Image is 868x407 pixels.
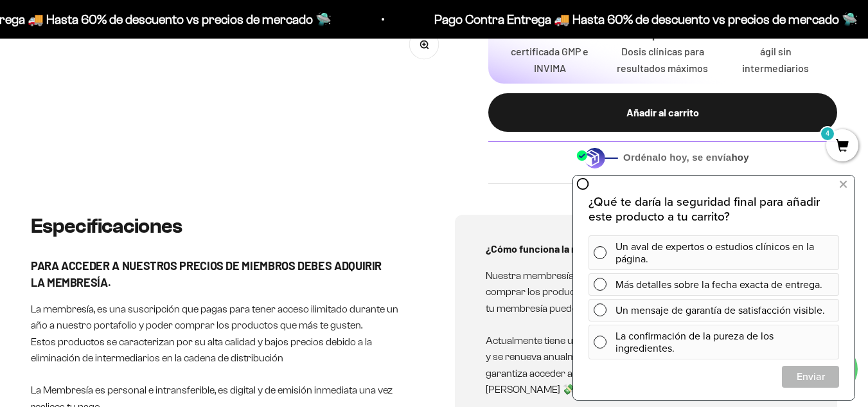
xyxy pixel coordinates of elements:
p: Actualmente tiene un costo de $98.000 anuales, que se paga una vez y se renueva anualmente. Ser m... [486,332,792,398]
div: Añadir al carrito [514,104,811,121]
button: Añadir al carrito [488,93,837,132]
p: Ahorra 40% modelo ágil sin intermediarios [729,26,822,76]
span: ¿Cómo funciona la membresía? [486,240,627,257]
p: La membresía, es una suscripción que pagas para tener acceso ilimitado durante un año a nuestro p... [31,301,414,366]
p: Dosis clínicas para resultados máximos [617,43,709,76]
mark: 4 [820,126,835,141]
strong: PARA ACCEDER A NUESTROS PRECIOS DE MIEMBROS DEBES ADQUIRIR LA MEMBRESÍA. [31,258,382,289]
p: Fabricación certificada GMP e INVIMA [504,26,596,76]
b: hoy [731,152,748,163]
p: Nuestra membresía, es una suscripción anual que pagas para poder comprar los productos que ofrece... [486,267,792,317]
p: Pago Contra Entrega 🚚 Hasta 60% de descuento vs precios de mercado 🛸 [434,9,858,30]
summary: ¿Cómo funciona la membresía? [486,228,807,270]
img: Despacho sin intermediarios [576,147,618,168]
h2: Especificaciones [31,215,414,237]
span: Ordénalo hoy, se envía [623,150,749,165]
iframe: zigpoll-iframe [573,174,855,400]
a: 4 [826,140,858,154]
